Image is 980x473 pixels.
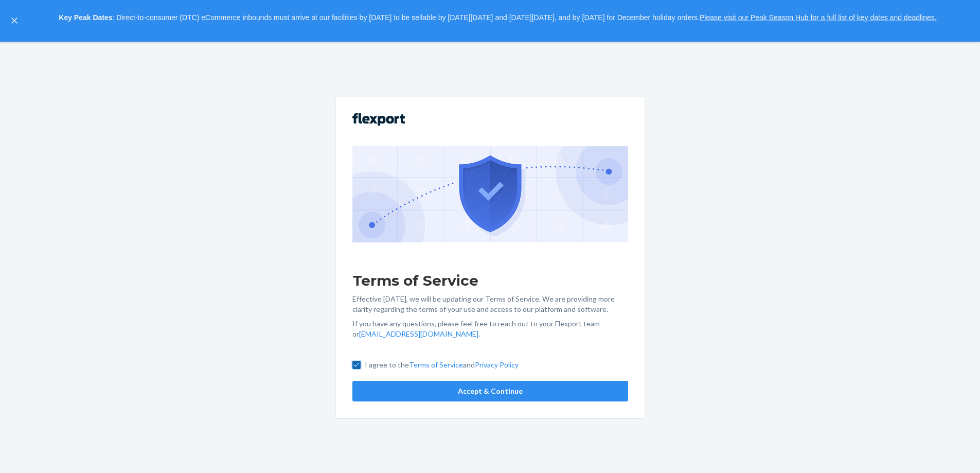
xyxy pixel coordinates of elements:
a: Terms of Service [409,360,463,369]
button: Accept & Continue [352,381,628,401]
img: GDPR Compliance [352,146,628,242]
a: Please visit our Peak Season Hub for a full list of key dates and deadlines. [700,13,937,22]
button: close, [9,15,20,26]
p: I agree to the and [365,360,519,370]
p: Effective [DATE], we will be updating our Terms of Service. We are providing more clarity regardi... [352,294,628,314]
p: : Direct-to-consumer (DTC) eCommerce inbounds must arrive at our facilities by [DATE] to be sella... [25,9,971,27]
img: Flexport logo [352,113,405,126]
input: I agree to theTerms of ServiceandPrivacy Policy [352,361,361,369]
p: If you have any questions, please feel free to reach out to your Flexport team or . [352,319,628,339]
a: Privacy Policy [475,360,519,369]
a: [EMAIL_ADDRESS][DOMAIN_NAME] [359,329,478,338]
strong: Key Peak Dates [59,13,112,22]
h1: Terms of Service [352,271,628,290]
